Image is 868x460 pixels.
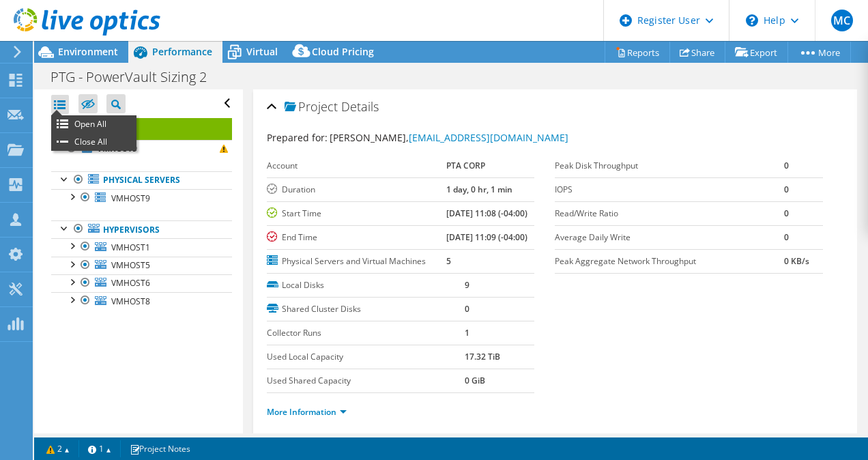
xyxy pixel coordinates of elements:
[341,98,379,115] span: Details
[267,374,465,388] label: Used Shared Capacity
[37,440,79,457] a: 2
[267,406,347,418] a: More Information
[51,115,136,133] li: Open All
[285,100,338,114] span: Project
[267,302,465,316] label: Shared Cluster Disks
[725,42,788,63] a: Export
[51,257,232,274] a: VMHOST5
[555,207,784,220] label: Read/Write Ratio
[555,255,784,268] label: Peak Aggregate Network Throughput
[51,140,232,158] a: VMHOST9
[555,231,784,244] label: Average Daily Write
[784,207,789,219] b: 0
[111,277,150,289] span: VMHOST6
[78,440,121,457] a: 1
[51,238,232,256] a: VMHOST1
[446,160,485,171] b: PTA CORP
[267,131,328,144] label: Prepared for:
[267,255,447,268] label: Physical Servers and Virtual Machines
[330,131,568,144] span: [PERSON_NAME],
[746,14,758,27] svg: \n
[555,159,784,173] label: Peak Disk Throughput
[465,375,485,386] b: 0 GiB
[111,242,150,253] span: VMHOST1
[784,184,789,195] b: 0
[784,231,789,243] b: 0
[446,231,527,243] b: [DATE] 11:09 (-04:00)
[446,184,512,195] b: 1 day, 0 hr, 1 min
[246,45,278,58] span: Virtual
[51,220,232,238] a: Hypervisors
[267,207,447,220] label: Start Time
[51,171,232,189] a: Physical Servers
[51,133,136,151] li: Close All
[111,192,150,204] span: VMHOST9
[111,296,150,307] span: VMHOST8
[267,231,447,244] label: End Time
[465,303,469,315] b: 0
[58,45,118,58] span: Environment
[784,255,809,267] b: 0 KB/s
[465,351,500,362] b: 17.32 TiB
[267,350,465,364] label: Used Local Capacity
[409,131,568,144] a: [EMAIL_ADDRESS][DOMAIN_NAME]
[555,183,784,197] label: IOPS
[267,278,465,292] label: Local Disks
[446,207,527,219] b: [DATE] 11:08 (-04:00)
[669,42,725,63] a: Share
[267,183,447,197] label: Duration
[465,279,469,291] b: 9
[51,292,232,310] a: VMHOST8
[120,440,200,457] a: Project Notes
[152,45,212,58] span: Performance
[446,255,451,267] b: 5
[831,10,853,31] span: MC
[787,42,851,63] a: More
[51,274,232,292] a: VMHOST6
[51,189,232,207] a: VMHOST9
[605,42,670,63] a: Reports
[312,45,374,58] span: Cloud Pricing
[465,327,469,339] b: 1
[784,160,789,171] b: 0
[51,118,232,140] a: Project
[44,70,228,85] h1: PTG - PowerVault Sizing 2
[111,259,150,271] span: VMHOST5
[267,159,447,173] label: Account
[267,326,465,340] label: Collector Runs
